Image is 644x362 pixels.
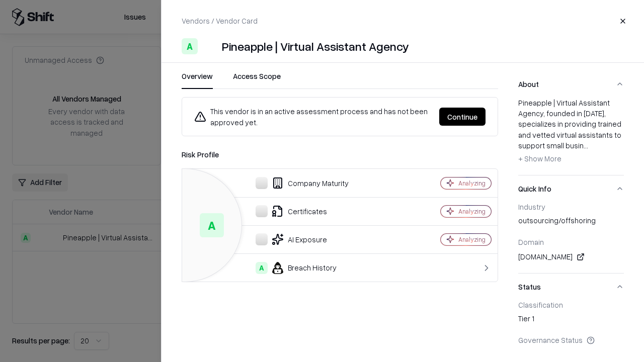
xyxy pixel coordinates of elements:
img: Pineapple | Virtual Assistant Agency [202,38,218,54]
div: About [518,98,624,175]
div: Quick Info [518,202,624,273]
div: Analyzing [458,179,486,188]
div: Breach History [190,262,406,274]
div: Certificates [190,205,406,217]
div: Domain [518,237,624,246]
div: Classification [518,300,624,309]
div: Pineapple | Virtual Assistant Agency, founded in [DATE], specializes in providing trained and vet... [518,98,624,167]
div: A [182,38,198,54]
div: A [200,213,224,237]
div: Pineapple | Virtual Assistant Agency [222,38,409,54]
div: Governance Status [518,335,624,344]
div: AI Exposure [190,233,406,245]
div: Analyzing [458,235,486,244]
button: Quick Info [518,175,624,202]
button: Status [518,274,624,300]
div: Risk Profile [182,148,498,160]
div: Analyzing [458,207,486,216]
button: About [518,71,624,98]
button: Access Scope [233,71,281,89]
button: Overview [182,71,213,89]
div: [DOMAIN_NAME] [518,251,624,263]
div: Tier 1 [518,313,624,327]
div: A [256,262,268,274]
button: + Show More [518,151,561,167]
div: Company Maturity [190,177,406,189]
div: Industry [518,202,624,211]
span: ... [584,141,588,150]
div: outsourcing/offshoring [518,215,624,229]
div: This vendor is in an active assessment process and has not been approved yet. [194,106,431,128]
span: + Show More [518,154,561,163]
p: Vendors / Vendor Card [182,16,258,26]
button: Continue [439,108,486,126]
